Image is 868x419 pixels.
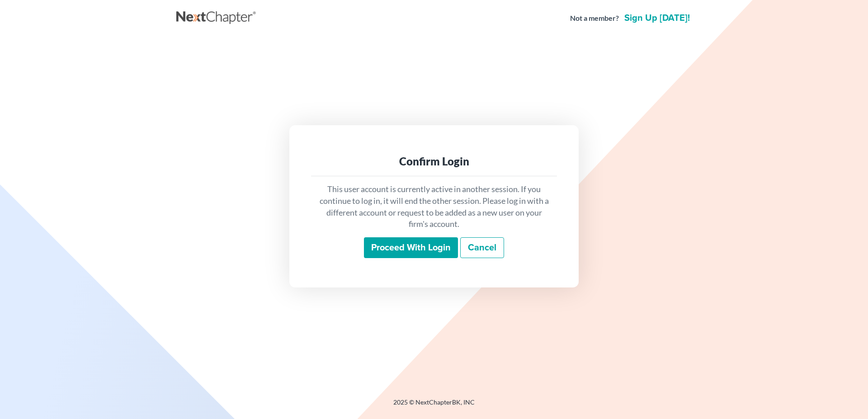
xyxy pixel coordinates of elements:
[570,13,619,24] strong: Not a member?
[176,398,692,414] div: 2025 © NextChapterBK, INC
[623,14,692,23] a: Sign up [DATE]!
[364,237,458,258] input: Proceed with login
[318,184,550,230] p: This user account is currently active in another session. If you continue to log in, it will end ...
[460,237,504,258] a: Cancel
[318,154,550,169] div: Confirm Login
